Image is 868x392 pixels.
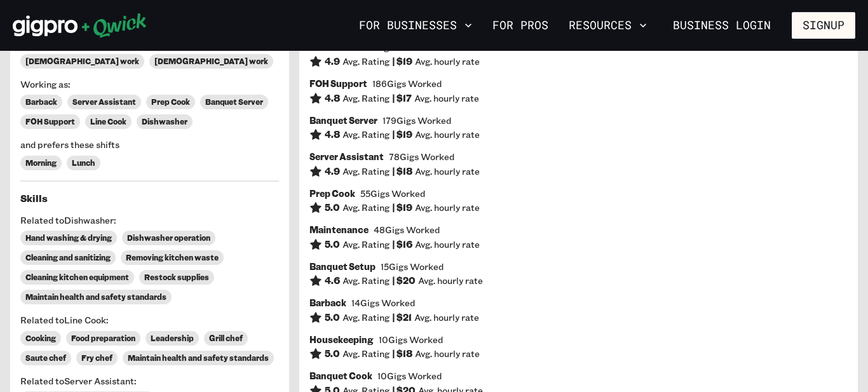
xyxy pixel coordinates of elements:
span: Banquet Server [205,97,263,107]
h6: | $ 19 [392,129,412,140]
span: 10 Gigs Worked [377,370,442,382]
span: Avg. Rating [342,312,390,323]
span: Server Assistant [72,97,136,107]
h6: Banquet Setup [309,261,376,273]
h6: | $ 19 [392,202,412,213]
h6: Line Cook [309,42,353,53]
span: 78 Gigs Worked [389,151,454,163]
span: 15 Gigs Worked [381,261,444,273]
span: and prefers these shifts [20,139,279,151]
span: Morning [25,158,57,168]
span: Avg. hourly rate [415,56,480,67]
span: Avg. Rating [342,166,390,177]
span: Hand washing & drying [25,233,112,243]
span: [DEMOGRAPHIC_DATA] work [154,57,268,66]
span: Working as: [20,79,279,90]
span: Leadership [151,334,194,343]
span: Avg. hourly rate [415,166,480,177]
h6: 4.9 [325,56,340,67]
span: Avg. Rating [342,93,390,104]
h6: 5.0 [325,312,340,323]
h6: Barback [309,297,346,309]
span: Prep Cook [151,97,190,107]
span: Avg. hourly rate [414,312,479,323]
span: 55 Gigs Worked [360,188,425,199]
span: Avg. hourly rate [415,239,480,250]
span: Avg. Rating [342,239,390,250]
span: Lunch [72,158,95,168]
h6: 4.9 [325,166,340,177]
span: Avg. hourly rate [415,202,480,213]
span: Dishwasher operation [127,233,210,243]
span: Related to Server Assistant : [20,375,279,387]
h6: 5.0 [325,348,340,360]
span: Avg. hourly rate [414,93,479,104]
span: Line Cook [90,117,126,126]
span: Grill chef [209,334,243,343]
button: For Businesses [354,15,477,36]
h6: | $ 19 [392,56,412,67]
h6: 4.6 [325,275,340,287]
span: Related to Line Cook : [20,314,279,326]
h6: | $ 20 [392,275,416,287]
h6: Server Assistant [309,151,384,163]
a: Business Login [662,12,782,39]
span: FOH Support [25,117,75,126]
span: Cleaning kitchen equipment [25,273,129,282]
button: Resources [564,15,652,36]
span: Dishwasher [142,117,187,126]
h6: | $ 21 [392,312,412,323]
span: 14 Gigs Worked [351,297,415,309]
span: Maintain health and safety standards [25,292,166,302]
span: 10 Gigs Worked [379,334,443,346]
h6: Maintenance [309,224,369,236]
span: Restock supplies [144,273,209,282]
h6: 4.8 [325,93,340,104]
h5: Skills [20,192,279,205]
h6: 5.0 [325,239,340,250]
h6: | $ 16 [392,239,412,250]
span: Removing kitchen waste [126,253,219,262]
span: Saute chef [25,353,66,363]
h6: Banquet Cook [309,370,372,382]
h6: Banquet Server [309,115,377,126]
span: Avg. hourly rate [415,348,480,360]
h6: FOH Support [309,78,367,90]
h6: | $ 18 [392,166,412,177]
button: Signup [792,12,855,39]
a: For Pros [487,15,553,36]
span: 179 Gigs Worked [383,115,451,126]
span: Food preparation [71,334,135,343]
span: Avg. hourly rate [415,129,480,140]
span: Related to Dishwasher : [20,215,279,226]
span: Cooking [25,334,56,343]
span: Cleaning and sanitizing [25,253,111,262]
h6: | $ 18 [392,348,412,360]
span: 48 Gigs Worked [374,224,440,236]
h6: 4.8 [325,129,340,140]
span: [DEMOGRAPHIC_DATA] work [25,57,139,66]
span: Maintain health and safety standards [128,353,269,363]
span: Avg. Rating [342,275,390,287]
h6: | $ 17 [392,93,412,104]
span: Avg. Rating [342,56,390,67]
span: Avg. hourly rate [418,275,483,287]
h6: Prep Cook [309,188,355,199]
span: 186 Gigs Worked [372,78,442,90]
span: Avg. Rating [342,129,390,140]
span: Fry chef [81,353,112,363]
span: Barback [25,97,57,107]
span: 267 Gigs Worked [358,42,429,53]
span: Avg. Rating [342,348,390,360]
span: Avg. Rating [342,202,390,213]
h6: 5.0 [325,202,340,213]
h6: Housekeeping [309,334,374,346]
